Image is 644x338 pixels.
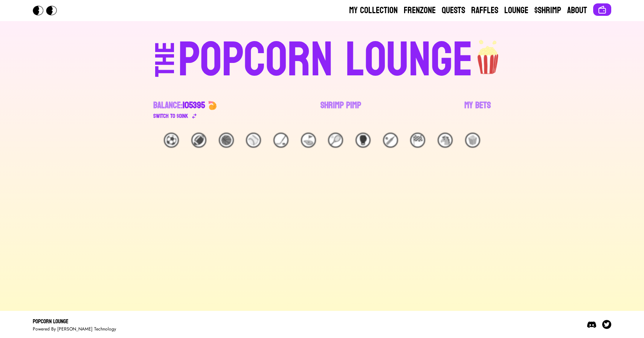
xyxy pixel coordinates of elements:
[504,5,528,17] a: Lounge
[383,133,398,148] div: 🏏
[442,5,465,17] a: Quests
[473,33,504,75] img: popcorn
[471,5,498,17] a: Raffles
[183,97,205,113] span: 105395
[90,33,554,84] a: THEPOPCORN LOUNGEpopcorn
[410,133,425,148] div: 🏁
[320,99,361,121] a: Shrimp Pimp
[153,99,205,112] div: Balance:
[33,6,63,15] img: Popcorn
[208,101,217,110] img: 🍤
[153,112,188,121] div: Switch to $ OINK
[33,326,116,332] div: Powered By [PERSON_NAME] Technology
[178,36,473,84] div: POPCORN LOUNGE
[534,5,561,17] a: $Shrimp
[219,133,234,148] div: 🏀
[328,133,343,148] div: 🎾
[33,317,116,326] div: Popcorn Lounge
[164,133,179,148] div: ⚽️
[587,320,596,329] img: Discord
[404,5,436,17] a: Frenzone
[301,133,316,148] div: ⛳️
[464,99,491,121] a: My Bets
[191,133,206,148] div: 🏈
[438,133,453,148] div: 🐴
[273,133,288,148] div: 🏒
[246,133,261,148] div: ⚾️
[602,320,611,329] img: Twitter
[567,5,587,17] a: About
[356,133,371,148] div: 🥊
[465,133,480,148] div: 🍿
[349,5,398,17] a: My Collection
[152,42,179,92] div: THE
[598,5,607,14] img: Connect wallet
